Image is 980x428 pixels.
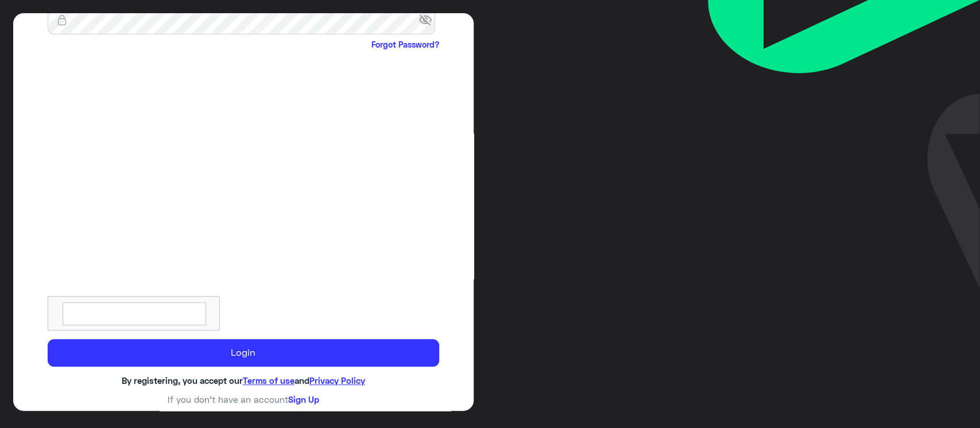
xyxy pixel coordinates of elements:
a: Sign Up [288,394,319,404]
span: and [295,375,309,386]
a: Forgot Password? [371,38,439,50]
span: By registering, you accept our [122,375,243,386]
img: lock [48,14,76,26]
a: Privacy Policy [309,375,365,386]
span: visibility_off [419,10,439,30]
a: Terms of use [243,375,295,386]
h6: If you don’t have an account [48,394,439,404]
button: Login [48,339,439,367]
